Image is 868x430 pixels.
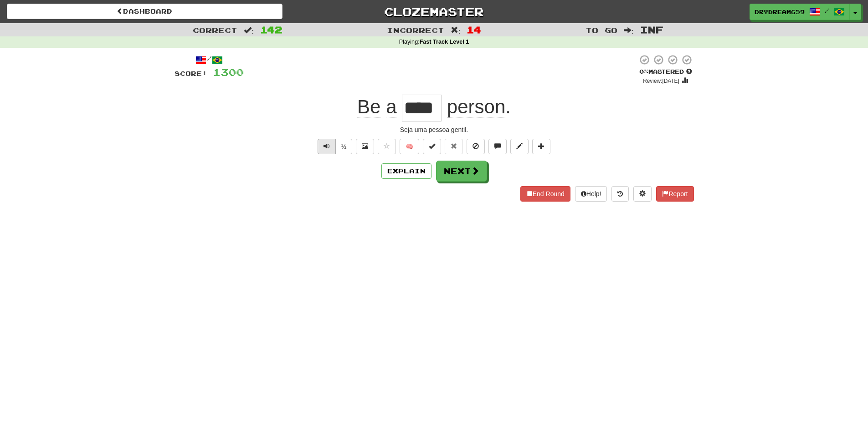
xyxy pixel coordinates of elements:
button: Edit sentence (alt+d) [510,139,529,154]
button: Help! [575,186,607,202]
span: : [244,26,254,34]
span: Incorrect [387,25,444,35]
button: Round history (alt+y) [611,186,629,202]
span: : [624,26,634,34]
button: Report [656,186,693,202]
button: 🧠 [400,139,419,154]
span: 14 [467,24,481,35]
button: Next [436,161,487,182]
span: Be [357,96,380,118]
span: 142 [260,24,282,35]
div: Mastered [637,68,694,76]
button: Discuss sentence (alt+u) [488,139,507,154]
span: Inf [640,24,663,35]
span: To go [586,25,617,35]
span: Score: [175,70,207,77]
span: 1300 [213,66,244,78]
button: Add to collection (alt+a) [532,139,550,154]
a: DryDream659 / [750,4,850,20]
button: End Round [520,186,570,202]
span: DryDream659 [755,8,805,16]
div: Seja uma pessoa gentil. [175,125,694,134]
span: / [825,7,829,14]
span: person [447,96,505,118]
small: Review: [DATE] [643,78,679,84]
strong: Fast Track Level 1 [420,39,469,45]
span: 0 % [639,68,648,75]
button: Reset to 0% Mastered (alt+r) [445,139,463,154]
button: Favorite sentence (alt+f) [378,139,396,154]
div: Text-to-speech controls [316,139,353,154]
button: Play sentence audio (ctl+space) [318,139,336,154]
span: . [442,96,511,118]
a: Dashboard [7,4,282,19]
button: ½ [335,139,353,154]
span: : [451,26,461,34]
button: Ignore sentence (alt+i) [467,139,485,154]
button: Explain [381,163,431,179]
div: / [175,54,244,66]
button: Show image (alt+x) [356,139,374,154]
span: Correct [193,25,237,35]
button: Set this sentence to 100% Mastered (alt+m) [423,139,441,154]
span: a [386,96,396,118]
a: Clozemaster [296,4,572,20]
